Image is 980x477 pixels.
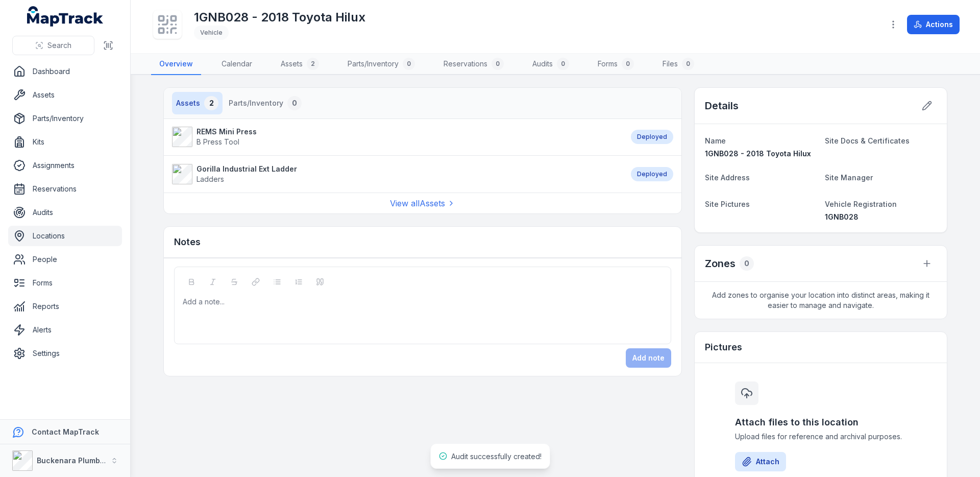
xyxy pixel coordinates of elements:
a: Settings [8,343,122,364]
div: 0 [557,58,569,70]
strong: Contact MapTrack [32,427,99,436]
span: 1GNB028 - 2018 Toyota Hilux [705,149,811,158]
a: Reservations0 [435,54,512,75]
a: Kits [8,132,122,152]
span: Audit successfully created! [451,452,542,461]
div: 0 [622,58,634,70]
div: 0 [740,256,754,271]
a: Files0 [654,54,702,75]
a: People [8,249,122,270]
span: Site Pictures [705,200,750,208]
div: 0 [287,96,302,110]
span: Search [47,40,71,51]
a: View allAssets [390,197,455,209]
a: Parts/Inventory0 [339,54,423,75]
a: Gorilla Industrial Ext LadderLadders [172,164,621,184]
span: Ladders [197,175,224,183]
strong: Gorilla Industrial Ext Ladder [197,164,297,174]
button: Actions [907,15,960,34]
a: Audits0 [524,54,577,75]
div: 2 [204,96,218,110]
a: Parts/Inventory [8,108,122,129]
a: Reservations [8,179,122,199]
button: Assets2 [172,92,223,114]
div: Deployed [631,167,673,181]
h3: Pictures [705,340,742,354]
span: B Press Tool [197,137,239,146]
span: Site Manager [825,173,873,182]
span: Upload files for reference and archival purposes. [735,432,906,442]
h1: 1GNB028 - 2018 Toyota Hilux [194,9,365,26]
a: Forms0 [590,54,642,75]
span: Vehicle Registration [825,200,897,208]
h2: Details [705,99,739,113]
h3: Notes [174,235,201,249]
a: REMS Mini PressB Press Tool [172,127,621,147]
span: Add zones to organise your location into distinct areas, making it easier to manage and navigate. [695,282,947,319]
div: 0 [492,58,504,70]
a: Locations [8,226,122,246]
a: Calendar [213,54,260,75]
strong: Buckenara Plumbing Gas & Electrical [37,456,171,465]
h3: Attach files to this location [735,415,906,430]
a: Assignments [8,155,122,176]
div: Vehicle [194,26,229,40]
span: Name [705,136,726,145]
a: Reports [8,296,122,317]
strong: REMS Mini Press [197,127,257,137]
a: Audits [8,202,122,223]
a: Assets [8,85,122,105]
a: MapTrack [27,6,104,27]
h2: Zones [705,256,736,271]
div: 0 [682,58,694,70]
div: 0 [403,58,415,70]
div: 2 [307,58,319,70]
button: Attach [735,452,786,471]
a: Assets2 [273,54,327,75]
span: 1GNB028 [825,212,859,221]
button: Parts/Inventory0 [225,92,306,114]
span: Site Docs & Certificates [825,136,910,145]
a: Forms [8,273,122,293]
button: Search [12,36,94,55]
a: Dashboard [8,61,122,82]
div: Deployed [631,130,673,144]
a: Alerts [8,320,122,340]
span: Site Address [705,173,750,182]
a: Overview [151,54,201,75]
